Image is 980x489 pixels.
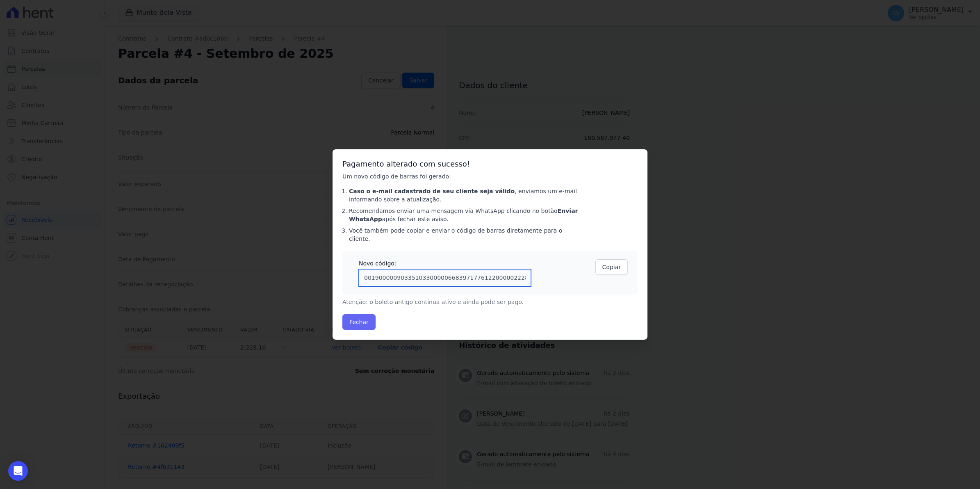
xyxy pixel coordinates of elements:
[349,207,579,223] li: Recomendamos enviar uma mensagem via WhatsApp clicando no botão após fechar este aviso.
[349,187,579,203] li: , enviamos um e-mail informando sobre a atualização.
[342,314,376,330] button: Fechar
[349,188,515,194] strong: Caso o e-mail cadastrado de seu cliente seja válido
[8,461,28,481] div: Open Intercom Messenger
[359,259,531,267] div: Novo código:
[342,172,579,181] p: Um novo código de barras foi gerado:
[342,159,638,169] h3: Pagamento alterado com sucesso!
[342,298,579,306] p: Atenção: o boleto antigo continua ativo e ainda pode ser pago.
[595,259,628,275] button: Copiar
[349,226,579,243] li: Você também pode copiar e enviar o código de barras diretamente para o cliente.
[359,269,531,286] input: 00190000090335103300000668397177612200000222816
